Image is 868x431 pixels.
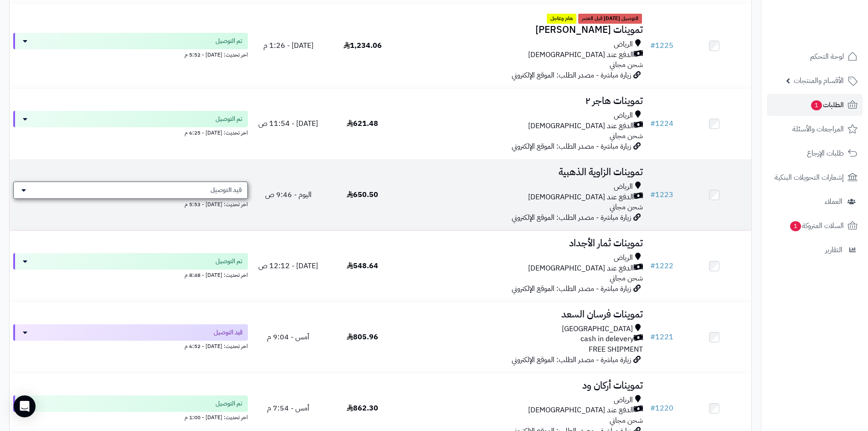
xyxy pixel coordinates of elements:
[825,195,842,208] span: العملاء
[650,403,673,414] a: #1220
[13,127,248,137] div: اخر تحديث: [DATE] - 6:25 م
[650,118,673,129] a: #1224
[344,40,382,51] span: 1,234.06
[403,25,643,35] h3: تموينات [PERSON_NAME]
[767,239,863,261] a: التقارير
[610,415,643,426] span: شحن مجاني
[403,309,643,320] h3: تموينات فرسان السعد
[650,260,655,271] span: #
[512,283,631,294] span: زيارة مباشرة - مصدر الطلب: الموقع الإلكتروني
[216,399,242,408] span: تم التوصيل
[610,130,643,141] span: شحن مجاني
[775,171,844,184] span: إشعارات التحويلات البنكية
[825,244,842,256] span: التقارير
[258,260,318,271] span: [DATE] - 12:12 ص
[767,142,863,164] a: طلبات الإرجاع
[347,260,378,271] span: 548.64
[347,118,378,129] span: 621.48
[267,403,309,414] span: أمس - 7:54 م
[810,99,844,111] span: الطلبات
[512,354,631,365] span: زيارة مباشرة - مصدر الطلب: الموقع الإلكتروني
[589,344,643,355] span: FREE SHIPMENT
[216,257,242,266] span: تم التوصيل
[614,182,633,192] span: الرياض
[528,121,634,131] span: الدفع عند [DEMOGRAPHIC_DATA]
[650,40,655,51] span: #
[263,40,313,51] span: [DATE] - 1:26 م
[403,167,643,177] h3: تموينات الزاوية الذهبية
[767,166,863,188] a: إشعارات التحويلات البنكية
[650,118,655,129] span: #
[767,46,863,68] a: لوحة التحكم
[512,212,631,223] span: زيارة مباشرة - مصدر الطلب: الموقع الإلكتروني
[610,273,643,284] span: شحن مجاني
[528,50,634,60] span: الدفع عند [DEMOGRAPHIC_DATA]
[650,189,655,200] span: #
[13,412,248,421] div: اخر تحديث: [DATE] - 1:00 م
[614,110,633,121] span: الرياض
[13,270,248,279] div: اخر تحديث: [DATE] - 8:48 م
[792,123,844,135] span: المراجعات والأسئلة
[13,199,248,208] div: اخر تحديث: [DATE] - 5:53 م
[650,260,673,271] a: #1222
[614,253,633,263] span: الرياض
[562,324,633,334] span: [GEOGRAPHIC_DATA]
[767,215,863,237] a: السلات المتروكة1
[650,189,673,200] a: #1223
[806,24,859,43] img: logo-2.png
[214,328,242,337] span: قيد التوصيل
[258,118,318,129] span: [DATE] - 11:54 ص
[528,405,634,415] span: الدفع عند [DEMOGRAPHIC_DATA]
[547,14,576,24] span: هام وعاجل
[512,141,631,152] span: زيارة مباشرة - مصدر الطلب: الموقع الإلكتروني
[807,147,844,160] span: طلبات الإرجاع
[403,380,643,391] h3: تموينات أركان ود
[403,96,643,106] h3: تموينات هاجر ٢
[767,118,863,140] a: المراجعات والأسئلة
[512,70,631,81] span: زيارة مباشرة - مصدر الطلب: الموقع الإلكتروني
[650,403,655,414] span: #
[580,334,634,344] span: cash in delevery
[790,221,801,231] span: 1
[216,114,242,124] span: تم التوصيل
[610,59,643,70] span: شحن مجاني
[267,332,309,343] span: أمس - 9:04 م
[528,263,634,274] span: الدفع عند [DEMOGRAPHIC_DATA]
[13,341,248,350] div: اخر تحديث: [DATE] - 6:52 م
[14,395,36,417] div: Open Intercom Messenger
[347,403,378,414] span: 862.30
[528,192,634,203] span: الدفع عند [DEMOGRAPHIC_DATA]
[614,39,633,50] span: الرياض
[811,100,822,110] span: 1
[794,74,844,87] span: الأقسام والمنتجات
[767,191,863,213] a: العملاء
[403,238,643,249] h3: تموينات ثمار الأجداد
[789,219,844,232] span: السلات المتروكة
[614,395,633,405] span: الرياض
[578,14,642,24] span: التوصيل [DATE] قبل العصر
[211,186,242,195] span: قيد التوصيل
[810,50,844,63] span: لوحة التحكم
[347,189,378,200] span: 650.50
[650,332,655,343] span: #
[610,202,643,213] span: شحن مجاني
[216,36,242,46] span: تم التوصيل
[650,40,673,51] a: #1225
[347,332,378,343] span: 805.96
[265,189,312,200] span: اليوم - 9:46 ص
[767,94,863,116] a: الطلبات1
[650,332,673,343] a: #1221
[13,49,248,59] div: اخر تحديث: [DATE] - 5:52 م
